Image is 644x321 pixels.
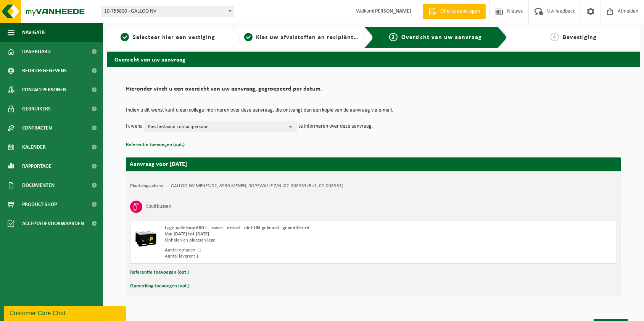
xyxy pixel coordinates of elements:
iframe: chat widget [4,304,127,321]
p: te informeren over deze aanvraag. [298,121,373,132]
div: Ophalen en plaatsen lege [165,237,404,243]
strong: [PERSON_NAME] [373,8,411,14]
span: Rapportage [22,157,52,176]
a: 2Kies uw afvalstoffen en recipiënten [244,33,359,42]
strong: Van [DATE] tot [DATE] [165,232,209,237]
span: 4 [551,33,559,41]
span: Offerte aanvragen [438,8,482,15]
button: Referentie toevoegen (opt.) [126,140,185,150]
span: Gebruikers [22,99,51,118]
span: Overzicht van uw aanvraag [401,34,482,41]
img: PB-LB-0680-HPE-BK-11.png [134,225,157,248]
span: Bevestiging [563,34,597,41]
td: GALLOO NV MENEN 02, 8930 MENEN, ROPSWALLE Z/N (02-008933/BUS, 02-008933) [171,183,343,189]
span: 10-755800 - GALLOO NV [101,6,234,17]
strong: Plaatsingsadres: [130,183,163,188]
span: Kies bestaand contactpersoon [148,121,286,133]
button: Opmerking toevoegen (opt.) [130,281,190,291]
span: Product Shop [22,195,57,214]
p: Ik wens [126,121,142,132]
span: Lage palletbox 680 L - zwart - deksel - niet UN-gekeurd - geventileerd [165,225,309,230]
a: 1Selecteer hier een vestiging [111,33,225,42]
button: Referentie toevoegen (opt.) [130,267,189,277]
span: 2 [244,33,253,41]
span: Navigatie [22,23,46,42]
span: Documenten [22,176,55,195]
span: Bedrijfsgegevens [22,61,67,80]
button: Kies bestaand contactpersoon [144,121,296,132]
h3: Spuitbussen [146,201,171,213]
span: Selecteer hier een vestiging [133,34,215,41]
h2: Overzicht van uw aanvraag [107,52,640,66]
span: 10-755800 - GALLOO NV [101,6,234,17]
p: Indien u dit wenst kunt u een collega informeren over deze aanvraag, die ontvangt dan een kopie v... [126,108,621,113]
span: Kies uw afvalstoffen en recipiënten [256,34,361,41]
a: Offerte aanvragen [423,4,486,19]
div: Aantal leveren: 1 [165,253,404,259]
span: Contactpersonen [22,80,66,99]
strong: Aanvraag voor [DATE] [130,161,187,167]
h2: Hieronder vindt u een overzicht van uw aanvraag, gegroepeerd per datum. [126,86,621,96]
span: 1 [121,33,129,41]
span: Dashboard [22,42,51,61]
div: Aantal ophalen : 1 [165,247,404,253]
span: Contracten [22,118,52,138]
span: 3 [389,33,398,41]
span: Kalender [22,138,46,157]
span: Acceptatievoorwaarden [22,214,84,233]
